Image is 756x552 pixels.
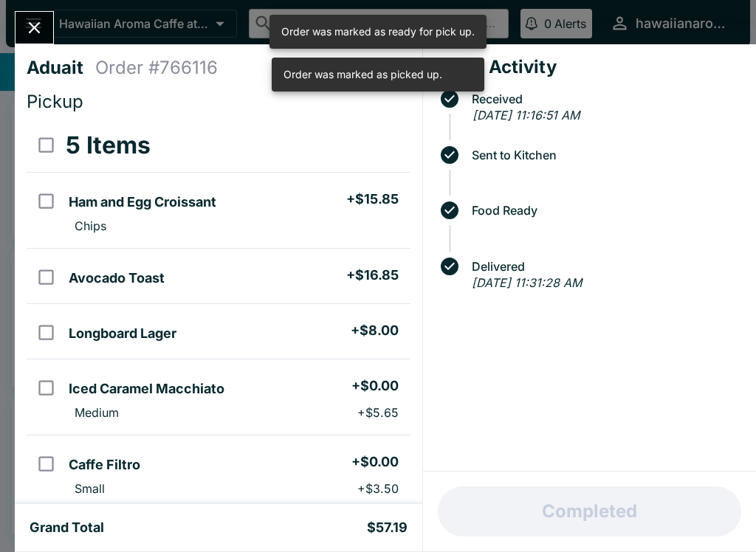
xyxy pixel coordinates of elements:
span: Received [464,92,744,106]
h4: Aduait [27,57,95,79]
h5: Iced Caramel Macchiato [69,380,224,398]
em: [DATE] 11:31:28 AM [472,275,582,290]
span: Delivered [464,260,744,273]
span: Sent to Kitchen [464,148,744,162]
button: Close [16,12,53,44]
h4: Order Activity [435,56,744,78]
h5: Avocado Toast [69,269,165,287]
p: + $5.65 [357,405,399,420]
h5: Caffe Filtro [69,456,140,474]
p: + $3.50 [357,481,399,496]
h5: + $0.00 [351,453,399,471]
h5: Grand Total [30,519,104,537]
h3: 5 Items [66,131,151,160]
h5: + $16.85 [346,266,399,284]
h5: + $0.00 [351,377,399,395]
h4: Order # 766116 [95,57,218,79]
h5: $57.19 [367,519,408,537]
span: Food Ready [464,204,744,217]
h5: Longboard Lager [69,325,176,342]
table: orders table [27,119,410,511]
em: [DATE] 11:16:51 AM [472,108,580,123]
h5: + $15.85 [346,190,399,208]
p: Medium [75,405,119,420]
span: Pickup [27,91,83,112]
p: Small [75,481,105,496]
div: Order was marked as ready for pick up. [281,19,475,44]
h5: + $8.00 [351,322,399,339]
p: Chips [75,218,106,233]
h5: Ham and Egg Croissant [69,193,216,211]
div: Order was marked as picked up. [283,62,442,87]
